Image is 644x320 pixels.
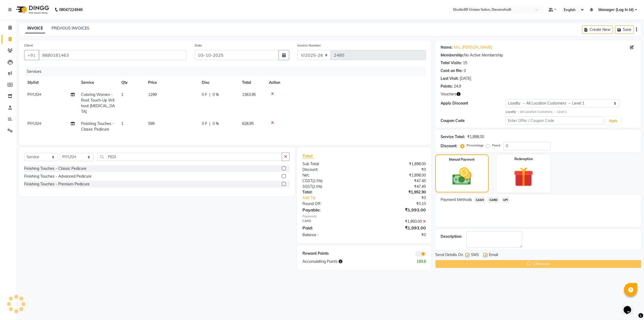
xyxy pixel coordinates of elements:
[582,26,613,34] button: Create New
[463,60,467,66] div: 15
[435,252,463,259] span: Send Details On
[298,219,364,224] div: CARD
[199,77,239,89] th: Disc
[449,157,475,162] label: Manual Payment
[59,2,83,17] b: 08047224946
[302,214,426,219] div: Payments
[621,299,639,315] iframe: chat widget
[266,77,426,89] th: Action
[441,100,506,106] div: Apply Discount
[454,45,492,50] a: Mrs. [PERSON_NAME]
[302,153,315,159] span: Total
[467,134,484,140] div: ₹1,898.00
[209,121,210,127] span: |
[464,68,466,74] div: 0
[239,77,266,89] th: Total
[298,178,364,184] div: ( )
[441,234,462,239] div: Description:
[195,43,202,48] label: Date
[441,143,457,149] div: Discount:
[242,92,256,97] span: 1363.95
[488,197,499,203] span: CARD
[506,110,520,114] strong: Loyalty →
[615,26,634,34] button: Save
[298,251,364,257] div: Reward Points
[24,174,92,179] div: Finishing Touches - Advanced Pedicure
[242,121,254,126] span: 628.95
[441,76,459,81] div: Last Visit:
[375,195,430,201] div: ₹0
[506,116,603,125] input: Enter Offer / Coupon Code
[441,91,457,97] span: Vouchers
[298,167,364,172] div: Discount:
[606,117,621,125] button: Apply
[202,92,207,98] span: 0 F
[121,92,123,97] span: 1
[298,172,364,178] div: Net:
[441,52,636,58] div: No Active Membership
[298,232,364,238] div: Balance :
[364,201,430,207] div: ₹0.10
[492,143,500,148] label: Fixed
[25,24,45,33] a: INVOICE
[302,184,312,189] span: SGST
[24,181,90,187] div: Finishing Touches - Premium Pedicure
[24,166,86,171] div: Finishing Touches - Classic Pedicure
[454,84,461,89] div: 24.9
[52,26,89,31] a: PREVIOUS INVOICES
[298,195,375,201] a: Add Tip
[506,110,636,114] div: All Location Customers → Level 1
[441,68,463,74] div: Card on file:
[24,43,33,48] label: Client
[364,161,430,167] div: ₹1,898.00
[298,161,364,167] div: Sub Total:
[297,43,321,48] label: Invoice Number
[364,167,430,172] div: ₹0
[501,197,510,203] span: UPI
[148,92,157,97] span: 1299
[489,252,498,259] span: Email
[213,121,219,127] span: 0 %
[441,60,462,66] div: Total Visits:
[446,165,478,188] img: _cash.svg
[313,179,321,183] span: 2.5%
[598,7,634,13] span: Manager (Log In Id)
[364,172,430,178] div: ₹1,898.00
[364,207,430,213] div: ₹1,993.00
[39,50,187,60] input: Search by Name/Mobile/Email/Code
[474,197,486,203] span: CASH
[78,77,118,89] th: Service
[441,197,472,203] span: Payment Methods
[202,121,207,127] span: 0 F
[97,153,282,161] input: Search or Scan
[364,189,430,195] div: ₹1,992.90
[27,121,41,126] span: PIYUSH
[298,184,364,189] div: ( )
[298,189,364,195] div: Total:
[121,121,123,126] span: 1
[25,67,430,77] div: Services
[118,77,145,89] th: Qty
[364,219,430,224] div: ₹1,993.00
[441,45,453,50] div: Name:
[313,184,321,189] span: 2.5%
[209,92,210,98] span: |
[298,207,364,213] div: Payable:
[471,252,479,259] span: SMS
[441,134,465,140] div: Service Total:
[514,157,533,161] label: Redemption
[441,52,464,58] div: Membership:
[298,259,397,264] div: Accumulating Points
[81,92,115,114] span: Coloring Women - Root Touch-Up Without [MEDICAL_DATA]
[24,50,39,60] button: +91
[364,178,430,184] div: ₹47.45
[81,121,114,132] span: Finishing Touches - Classic Pedicure
[213,92,219,98] span: 0 %
[507,165,540,189] img: _gift.svg
[467,143,484,148] label: Percentage
[24,77,78,89] th: Stylist
[397,259,430,264] div: 189.8
[364,232,430,238] div: ₹0
[148,121,155,126] span: 599
[441,118,506,124] div: Coupon Code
